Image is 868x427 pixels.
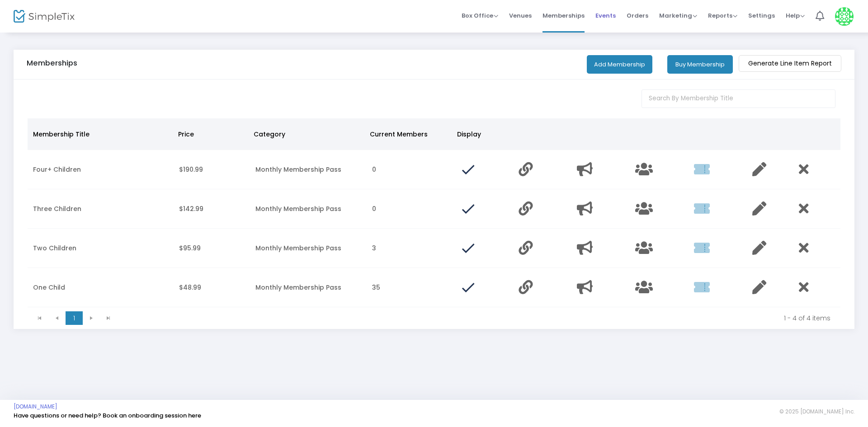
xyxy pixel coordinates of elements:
td: Three Children [28,189,174,229]
h5: Memberships [27,59,77,68]
td: 35 [367,268,454,307]
td: 0 [367,150,454,189]
td: One Child [28,268,174,307]
a: Have questions or need help? Book an onboarding session here [14,411,201,420]
span: Reports [708,11,737,20]
th: Current Members [364,118,452,150]
img: done.png [460,201,476,217]
span: Orders [627,4,648,27]
div: Data table [28,118,840,307]
span: Marketing [659,11,697,20]
kendo-pager-info: 1 - 4 of 4 items [123,314,830,323]
span: Help [786,11,805,20]
button: Add Membership [587,55,652,74]
th: Price [173,118,248,150]
img: done.png [460,240,476,256]
span: Settings [748,4,775,27]
td: Monthly Membership Pass [250,189,367,229]
td: 0 [367,189,454,229]
td: Monthly Membership Pass [250,229,367,268]
img: done.png [460,161,476,178]
td: $48.99 [174,268,250,307]
td: $142.99 [174,189,250,229]
a: [DOMAIN_NAME] [14,403,57,410]
m-button: Generate Line Item Report [739,55,841,72]
th: Membership Title [28,118,173,150]
span: Memberships [542,4,585,27]
td: Two Children [28,229,174,268]
span: Box Office [462,11,498,20]
span: Page 1 [66,311,83,325]
span: © 2025 [DOMAIN_NAME] Inc. [779,408,854,415]
th: Category [248,118,364,150]
td: $95.99 [174,229,250,268]
td: 3 [367,229,454,268]
th: Display [452,118,509,150]
td: Monthly Membership Pass [250,150,367,189]
td: Monthly Membership Pass [250,268,367,307]
span: Venues [509,4,532,27]
td: Four+ Children [28,150,174,189]
td: $190.99 [174,150,250,189]
input: Search By Membership Title [642,89,836,108]
button: Buy Membership [667,55,733,74]
img: done.png [460,279,476,296]
span: Events [595,4,616,27]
